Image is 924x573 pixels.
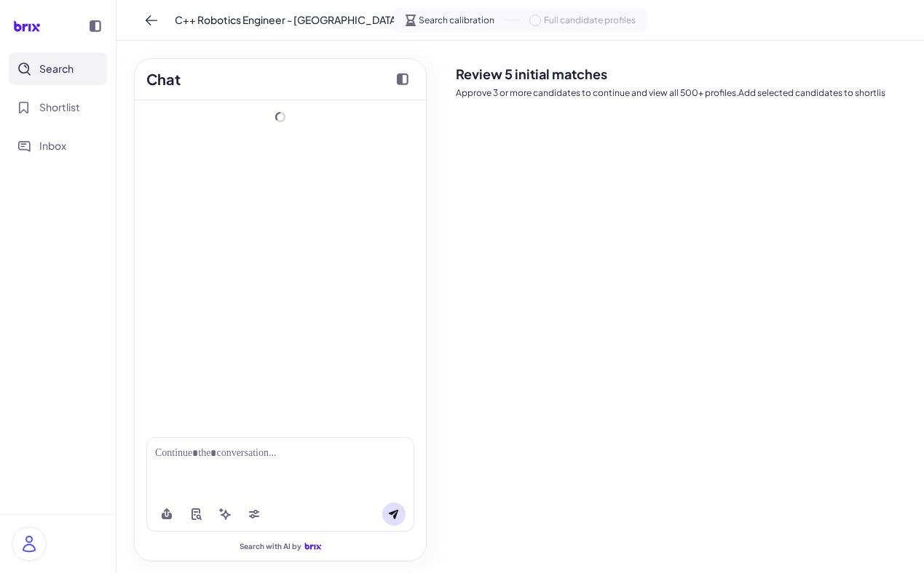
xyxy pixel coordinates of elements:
h2: Chat [146,68,181,90]
p: Approve 3 or more candidates to continue and view all 500+ profiles.Add selected candidates to sh... [456,87,912,100]
span: Shortlist [39,100,80,115]
button: Search [9,52,107,85]
button: Shortlist [9,91,107,124]
span: Search with AI by [240,542,301,551]
span: C++ Robotics Engineer - [GEOGRAPHIC_DATA], 3+ Years Experience [175,12,502,28]
span: Inbox [39,138,66,153]
span: Search [39,61,74,76]
img: user_logo.png [12,527,46,561]
h2: Review 5 initial matches [456,64,912,84]
span: Full candidate profiles [544,14,636,27]
span: Search calibration [419,14,494,27]
button: Collapse chat [391,68,414,91]
button: Inbox [9,129,107,162]
button: Send message [382,502,406,526]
